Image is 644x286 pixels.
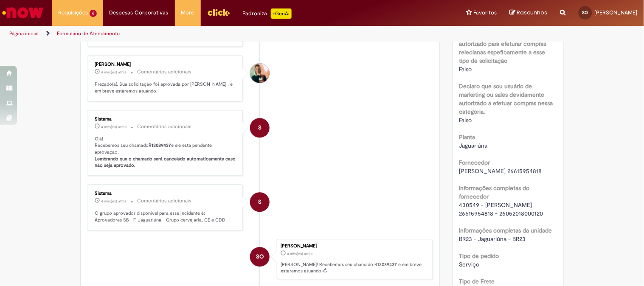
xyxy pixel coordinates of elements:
span: Rascunhos [517,8,548,17]
span: Falso [459,116,472,124]
span: Falso [459,65,472,73]
span: More [181,8,194,17]
div: [PERSON_NAME] [281,244,428,249]
p: O grupo aprovador disponível para esse incidente é: Aprovadores SB - F. Jaguariúna - Grupo cervej... [95,210,236,223]
div: Sara Maria De Oliveira [250,247,270,266]
span: SO [256,247,264,267]
span: Requisições [58,8,88,17]
span: 4 mês(es) atrás [287,251,312,256]
div: Sistema [95,117,236,122]
span: [PERSON_NAME] 26615954818 [459,167,542,175]
span: Favoritos [474,8,497,17]
div: Sistema [95,191,236,196]
div: System [250,118,270,137]
a: Formulário de Atendimento [57,30,120,37]
span: SO [582,10,588,15]
span: S [258,192,262,212]
div: Padroniza [243,8,292,19]
span: 4 mês(es) atrás [101,199,127,204]
a: Rascunhos [510,9,548,17]
b: Tipo de pedido [459,252,499,260]
b: Planta [459,133,475,141]
div: Juliana Faria Salimbeni [250,63,270,83]
p: +GenAi [271,8,292,19]
div: [PERSON_NAME] [95,62,236,67]
span: Serviço [459,261,480,268]
b: Informações completas do fornecedor [459,184,530,200]
div: System [250,192,270,212]
b: Declaro que sou usuário de marketing ou sales devidamente autorizado a efetuar compras nessa cate... [459,82,553,115]
b: Informações completas da unidade [459,227,552,234]
img: click_logo_yellow_360x200.png [207,6,230,19]
span: 4 mês(es) atrás [101,124,127,129]
ul: Trilhas de página [6,26,423,42]
p: Prezado(a), Sua solicitação foi aprovada por [PERSON_NAME] , e em breve estaremos atuando. [95,81,236,94]
small: Comentários adicionais [138,68,192,76]
p: [PERSON_NAME]! Recebemos seu chamado R13089437 e em breve estaremos atuando. [281,261,428,275]
span: Despesas Corporativas [110,8,169,17]
time: 23/05/2025 09:02:04 [101,124,127,129]
b: Declaro que sou usuário de Jurídico/Legal devidamente autorizado para efeturar compras relecianas... [459,23,546,64]
span: 6 [90,10,97,17]
small: Comentários adicionais [138,123,192,130]
small: Comentários adicionais [138,197,192,205]
time: 23/05/2025 09:01:51 [287,251,312,256]
img: ServiceNow [1,4,45,21]
b: Fornecedor [459,159,490,166]
span: [PERSON_NAME] [595,9,638,16]
a: Página inicial [9,30,39,37]
b: R13089437 [149,142,172,149]
span: Jaguariúna [459,142,488,149]
b: Lembrando que o chamado será cancelado automaticamente caso não seja aprovado. [95,156,237,169]
time: 23/05/2025 15:05:43 [101,70,127,75]
span: S [258,118,262,138]
p: Olá! Recebemos seu chamado e ele esta pendente aprovação. [95,136,236,169]
b: Tipo de Frete [459,278,495,285]
time: 23/05/2025 09:02:02 [101,199,127,204]
span: 430549 - [PERSON_NAME] 26615954818 - 26052018000120 [459,201,543,217]
span: BR23 - Jaguariúna - BR23 [459,235,526,243]
li: Sara Maria De Oliveira [87,239,433,280]
span: 4 mês(es) atrás [101,70,127,75]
